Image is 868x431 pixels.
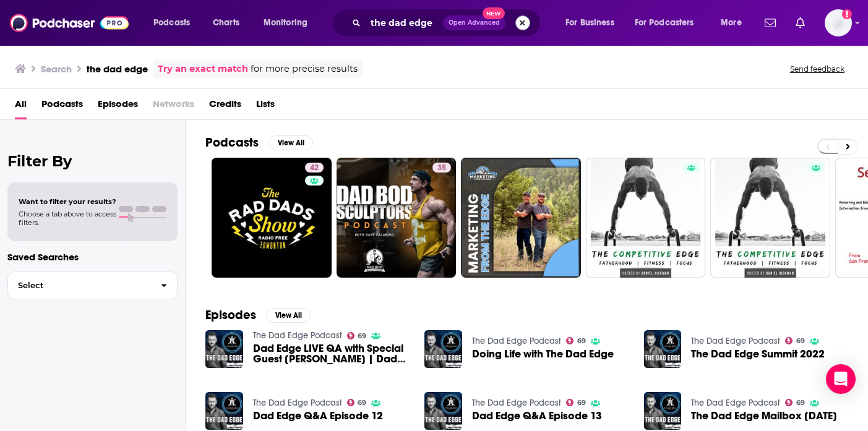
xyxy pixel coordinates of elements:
[826,364,856,394] div: Open Intercom Messenger
[256,94,275,119] span: Lists
[255,13,324,33] button: open menu
[472,349,614,359] a: Doing Life with The Dad Edge
[253,330,342,341] a: The Dad Edge Podcast
[577,400,586,406] span: 69
[205,135,259,150] h2: Podcasts
[41,94,83,119] a: Podcasts
[721,14,742,32] span: More
[483,7,505,19] span: New
[7,271,178,299] button: Select
[437,162,446,174] span: 35
[153,94,194,119] span: Networks
[565,14,614,32] span: For Business
[19,197,116,206] span: Want to filter your results?
[691,336,780,346] a: The Dad Edge Podcast
[10,11,129,35] img: Podchaser - Follow, Share and Rate Podcasts
[7,152,178,170] h2: Filter By
[449,20,500,26] span: Open Advanced
[691,411,837,421] a: The Dad Edge Mailbox January 2021
[566,399,586,406] a: 69
[472,336,561,346] a: The Dad Edge Podcast
[98,94,138,119] a: Episodes
[253,398,342,408] a: The Dad Edge Podcast
[19,210,116,227] span: Choose a tab above to access filters.
[825,9,852,36] img: User Profile
[825,9,852,36] button: Show profile menu
[87,63,148,75] h3: the dad edge
[310,162,319,174] span: 42
[472,398,561,408] a: The Dad Edge Podcast
[424,392,462,430] img: Dad Edge Q&A Episode 13
[577,338,586,344] span: 69
[557,13,630,33] button: open menu
[472,411,602,421] a: Dad Edge Q&A Episode 13
[205,13,247,33] a: Charts
[796,400,805,406] span: 69
[366,13,443,33] input: Search podcasts, credits, & more...
[337,158,457,278] a: 35
[825,9,852,36] span: Logged in as megcassidy
[358,333,366,339] span: 69
[691,398,780,408] a: The Dad Edge Podcast
[209,94,241,119] a: Credits
[253,343,410,364] a: Dad Edge LIVE QA with Special Guest Ethan Hagner | Dad Edge Live QA Mastermind
[842,9,852,19] svg: Add a profile image
[205,330,243,368] img: Dad Edge LIVE QA with Special Guest Ethan Hagner | Dad Edge Live QA Mastermind
[8,281,151,289] span: Select
[786,64,848,74] button: Send feedback
[212,158,332,278] a: 42
[205,307,256,323] h2: Episodes
[347,332,367,339] a: 69
[796,338,805,344] span: 69
[358,400,366,406] span: 69
[7,251,178,263] p: Saved Searches
[785,399,805,406] a: 69
[347,399,367,406] a: 69
[443,15,505,30] button: Open AdvancedNew
[566,337,586,344] a: 69
[205,135,313,150] a: PodcastsView All
[644,392,682,430] img: The Dad Edge Mailbox January 2021
[424,330,462,368] img: Doing Life with The Dad Edge
[41,63,72,75] h3: Search
[213,14,239,32] span: Charts
[251,62,358,76] span: for more precise results
[153,14,190,32] span: Podcasts
[269,135,313,150] button: View All
[791,12,810,33] a: Show notifications dropdown
[253,343,410,364] span: Dad Edge LIVE QA with Special Guest [PERSON_NAME] | Dad Edge Live QA Mastermind
[712,13,757,33] button: open menu
[691,349,825,359] a: The Dad Edge Summit 2022
[145,13,206,33] button: open menu
[205,392,243,430] img: Dad Edge Q&A Episode 12
[691,411,837,421] span: The Dad Edge Mailbox [DATE]
[343,9,552,37] div: Search podcasts, credits, & more...
[158,62,248,76] a: Try an exact match
[644,330,682,368] img: The Dad Edge Summit 2022
[785,337,805,344] a: 69
[432,163,451,173] a: 35
[264,14,307,32] span: Monitoring
[253,411,383,421] a: Dad Edge Q&A Episode 12
[627,13,712,33] button: open menu
[760,12,781,33] a: Show notifications dropdown
[15,94,27,119] a: All
[635,14,694,32] span: For Podcasters
[305,163,324,173] a: 42
[205,307,311,323] a: EpisodesView All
